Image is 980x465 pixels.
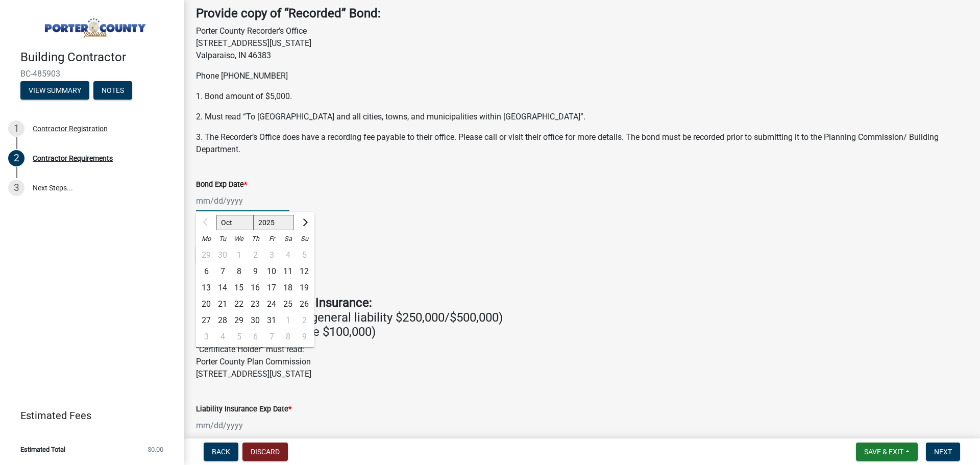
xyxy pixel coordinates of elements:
div: 9 [296,329,312,345]
div: Tuesday, November 4, 2025 [214,329,231,345]
div: Sunday, October 12, 2025 [296,263,312,280]
div: Su [296,231,312,247]
span: Estimated Total [20,446,65,453]
div: 20 [198,296,214,312]
div: Monday, October 6, 2025 [198,263,214,280]
button: Notes [93,81,132,100]
div: Thursday, October 23, 2025 [247,296,263,312]
span: Save & Exit [864,448,903,456]
wm-modal-confirm: Notes [93,87,132,95]
div: 21 [214,296,231,312]
div: 15 [231,280,247,296]
div: 19 [296,280,312,296]
div: Saturday, October 11, 2025 [280,263,296,280]
span: Next [934,448,952,456]
button: Back [204,443,238,461]
div: 3 [198,329,214,345]
div: 10 [263,263,280,280]
div: Thursday, October 30, 2025 [247,312,263,329]
button: Save & Exit [856,443,918,461]
div: 27 [198,312,214,329]
div: Contractor Requirements [33,155,113,162]
span: BC-485903 [20,69,163,79]
button: Next month [298,214,310,231]
div: 8 [231,263,247,280]
div: Saturday, October 25, 2025 [280,296,296,312]
div: Monday, October 13, 2025 [198,280,214,296]
div: Friday, October 17, 2025 [263,280,280,296]
div: Wednesday, October 15, 2025 [231,280,247,296]
div: 7 [214,263,231,280]
wm-modal-confirm: Summary [20,87,89,95]
div: Thursday, November 6, 2025 [247,329,263,345]
div: 14 [214,280,231,296]
div: 22 [231,296,247,312]
div: 26 [296,296,312,312]
div: 4 [214,329,231,345]
div: 6 [247,329,263,345]
span: Back [212,448,230,456]
div: 16 [247,280,263,296]
div: Monday, October 20, 2025 [198,296,214,312]
div: Th [247,231,263,247]
div: 6 [198,263,214,280]
div: Tuesday, October 14, 2025 [214,280,231,296]
img: Porter County, Indiana [20,11,167,39]
div: Saturday, November 8, 2025 [280,329,296,345]
div: 8 [280,329,296,345]
div: Tu [214,231,231,247]
h4: Building Contractor [20,50,176,65]
a: Estimated Fees [8,405,167,426]
p: “Certificate Holder” must read: Porter County Plan Commission [STREET_ADDRESS][US_STATE] [196,344,968,380]
div: Mo [198,231,214,247]
p: Porter County Recorder’s Office [STREET_ADDRESS][US_STATE] Valparaiso, IN 46383 [196,25,968,62]
div: Friday, October 24, 2025 [263,296,280,312]
strong: Provide copy of “Recorded” Bond: [196,6,381,20]
div: 24 [263,296,280,312]
div: 12 [296,263,312,280]
div: Wednesday, November 5, 2025 [231,329,247,345]
select: Select year [254,215,295,230]
div: Tuesday, October 7, 2025 [214,263,231,280]
div: Wednesday, October 22, 2025 [231,296,247,312]
label: Liability Insurance Exp Date [196,406,291,413]
div: Saturday, October 18, 2025 [280,280,296,296]
button: View Summary [20,81,89,100]
div: 29 [231,312,247,329]
h4: (min. personal injury/general liability $250,000/$500,000) (min. property damage $100,000) [196,296,968,339]
div: Contractor Registration [33,125,108,132]
div: Tuesday, October 21, 2025 [214,296,231,312]
div: Wednesday, October 8, 2025 [231,263,247,280]
input: mm/dd/yyyy [196,415,289,436]
p: Phone [PHONE_NUMBER] [196,70,968,82]
div: 18 [280,280,296,296]
div: 17 [263,280,280,296]
div: Wednesday, October 29, 2025 [231,312,247,329]
p: 1. Bond amount of $5,000. [196,90,968,103]
div: Thursday, October 16, 2025 [247,280,263,296]
span: $0.00 [148,446,163,453]
div: Fr [263,231,280,247]
div: 25 [280,296,296,312]
div: Sunday, November 2, 2025 [296,312,312,329]
div: 2 [296,312,312,329]
div: 1 [280,312,296,329]
div: Thursday, October 9, 2025 [247,263,263,280]
div: Friday, October 31, 2025 [263,312,280,329]
div: 13 [198,280,214,296]
div: Sa [280,231,296,247]
label: Bond Exp Date [196,181,247,188]
div: Sunday, November 9, 2025 [296,329,312,345]
div: Monday, October 27, 2025 [198,312,214,329]
div: Friday, November 7, 2025 [263,329,280,345]
div: 11 [280,263,296,280]
button: Next [926,443,960,461]
button: Discard [242,443,288,461]
div: 2 [8,150,24,166]
div: 7 [263,329,280,345]
div: We [231,231,247,247]
div: Monday, November 3, 2025 [198,329,214,345]
input: mm/dd/yyyy [196,190,289,211]
div: 3 [8,180,24,196]
div: 5 [231,329,247,345]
